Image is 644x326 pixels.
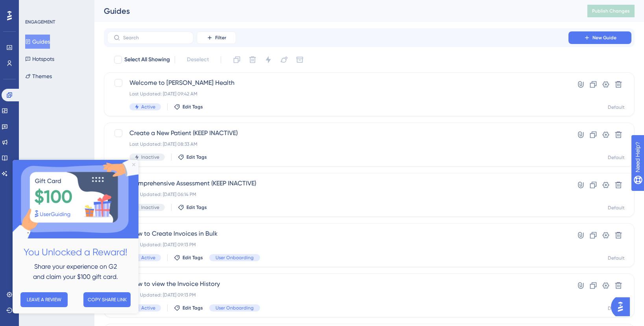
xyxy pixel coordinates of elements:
div: Default [608,205,625,211]
span: Edit Tags [183,104,203,110]
span: User Onboarding [216,305,254,311]
span: Filter [215,35,226,41]
button: Edit Tags [174,305,203,311]
span: Inactive [141,204,159,211]
button: Edit Tags [174,104,203,110]
div: Last Updated: [DATE] 06:14 PM [129,191,546,198]
div: Guides [104,5,568,16]
span: Inactive [141,154,159,160]
span: Deselect [187,55,209,64]
div: Last Updated: [DATE] 09:42 AM [129,91,546,97]
div: Default [608,255,625,261]
span: Edit Tags [186,154,207,160]
span: Comprehensive Assessment (KEEP INACTIVE) [129,179,546,188]
button: Edit Tags [178,154,207,160]
span: Publish Changes [592,8,630,14]
span: Active [141,255,155,261]
span: How to view the Invoice History [129,279,546,289]
div: Default [608,305,625,311]
button: New Guide [568,31,631,44]
button: Guides [25,35,50,49]
div: Default [608,104,625,110]
span: Need Help? [18,2,49,11]
button: Themes [25,69,52,83]
button: LEAVE A REVIEW [8,132,55,147]
span: User Onboarding [216,255,254,261]
h2: You Unlocked a Reward! [6,85,120,100]
span: Create a New Patient (KEEP INACTIVE) [129,128,546,138]
span: Active [141,104,155,110]
span: Share your experience on G2 [22,103,104,110]
button: COPY SHARE LINK [71,132,118,147]
button: Filter [197,31,236,44]
span: Edit Tags [186,204,207,211]
button: Edit Tags [174,255,203,261]
span: Active [141,305,155,311]
span: Welcome to [PERSON_NAME] Health [129,78,546,88]
button: Edit Tags [178,204,207,211]
div: Default [608,154,625,161]
div: Last Updated: [DATE] 09:13 PM [129,292,546,298]
input: Search [123,35,187,40]
span: How to Create Invoices in Bulk [129,229,546,238]
span: and claim your $100 gift card. [20,113,105,121]
span: Edit Tags [183,255,203,261]
div: Last Updated: [DATE] 08:33 AM [129,141,546,147]
iframe: UserGuiding AI Assistant Launcher [611,295,635,319]
button: Hotspots [25,52,54,66]
button: Publish Changes [587,5,635,17]
span: Select All Showing [124,55,170,64]
div: Last Updated: [DATE] 09:13 PM [129,242,546,248]
span: New Guide [592,35,616,41]
div: ENGAGEMENT [25,19,55,25]
button: Deselect [180,53,216,67]
div: Close Preview [120,3,123,6]
span: Edit Tags [183,305,203,311]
